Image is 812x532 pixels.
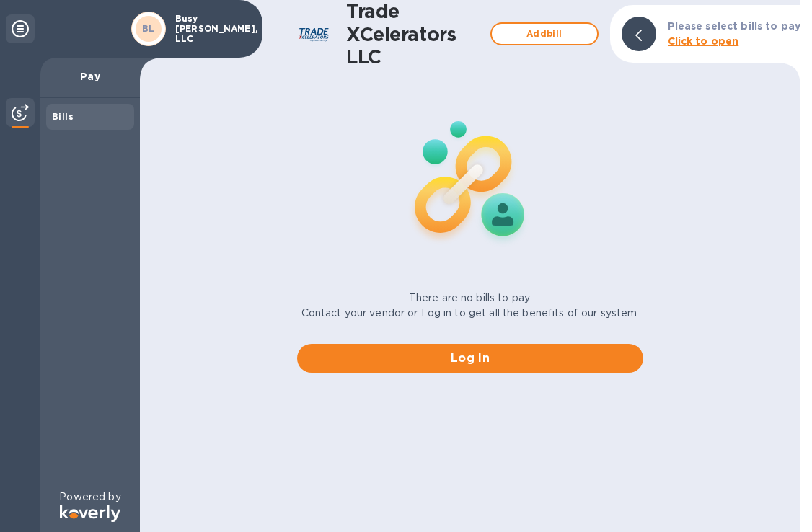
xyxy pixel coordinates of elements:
[52,69,128,84] p: Pay
[309,350,632,367] span: Log in
[175,14,247,44] p: Busy [PERSON_NAME], LLC
[142,23,155,34] b: BL
[301,291,640,321] p: There are no bills to pay. Contact your vendor or Log in to get all the benefits of our system.
[297,344,643,373] button: Log in
[52,111,74,122] b: Bills
[60,505,120,522] img: Logo
[668,20,800,32] b: Please select bills to pay
[59,489,120,505] p: Powered by
[490,22,599,45] button: Addbill
[503,25,586,43] span: Add bill
[668,35,739,47] b: Click to open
